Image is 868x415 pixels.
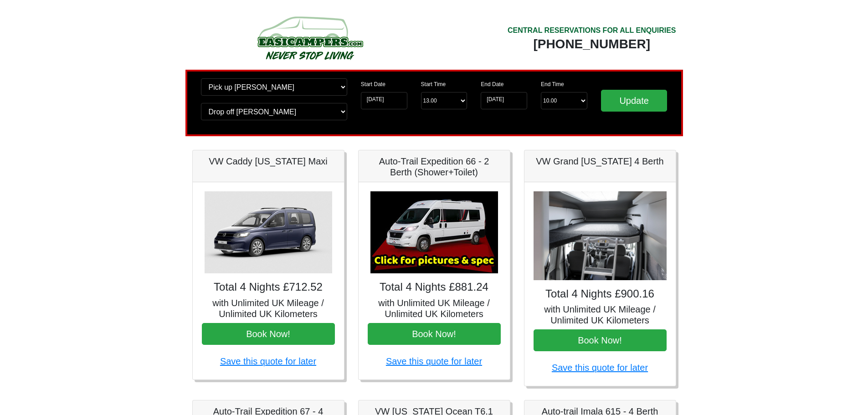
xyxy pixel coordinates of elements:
[421,80,446,88] label: Start Time
[386,356,482,366] a: Save this quote for later
[370,191,498,273] img: Auto-Trail Expedition 66 - 2 Berth (Shower+Toilet)
[534,287,667,301] h4: Total 4 Nights £900.16
[508,36,676,52] div: [PHONE_NUMBER]
[368,156,501,178] h5: Auto-Trail Expedition 66 - 2 Berth (Shower+Toilet)
[220,356,316,366] a: Save this quote for later
[534,156,667,167] h5: VW Grand [US_STATE] 4 Berth
[534,329,667,351] button: Book Now!
[481,92,527,109] input: Return Date
[508,25,676,36] div: CENTRAL RESERVATIONS FOR ALL ENQUIRIES
[368,323,501,345] button: Book Now!
[223,13,396,63] img: campers-checkout-logo.png
[534,191,667,280] img: VW Grand California 4 Berth
[361,92,407,109] input: Start Date
[368,281,501,294] h4: Total 4 Nights £881.24
[205,191,332,273] img: VW Caddy California Maxi
[202,281,335,294] h4: Total 4 Nights £712.52
[541,80,564,88] label: End Time
[552,363,648,373] a: Save this quote for later
[481,80,503,88] label: End Date
[534,304,667,326] h5: with Unlimited UK Mileage / Unlimited UK Kilometers
[202,297,335,319] h5: with Unlimited UK Mileage / Unlimited UK Kilometers
[202,323,335,345] button: Book Now!
[601,90,668,112] input: Update
[361,80,385,88] label: Start Date
[202,156,335,167] h5: VW Caddy [US_STATE] Maxi
[368,297,501,319] h5: with Unlimited UK Mileage / Unlimited UK Kilometers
